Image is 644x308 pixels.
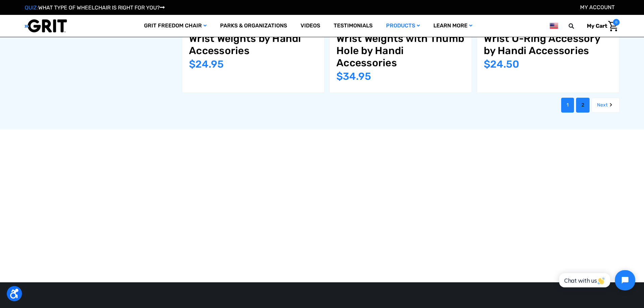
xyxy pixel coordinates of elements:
a: Products [379,15,427,37]
a: Cart with 0 items [582,19,620,33]
a: Learn More [427,15,479,37]
a: Parks & Organizations [213,15,294,37]
span: My Cart [587,23,607,29]
span: $34.95 [336,70,371,82]
span: $24.95 [189,58,224,70]
a: Wrist Weights by Handi Accessories,$24.95 [189,32,317,57]
span: QUIZ: [25,4,38,11]
span: $24.50 [484,58,519,70]
iframe: Tidio Chat [552,264,641,296]
a: Testimonials [327,15,379,37]
a: GRIT Freedom Chair [137,15,213,37]
a: Page 2 of 2 [576,98,590,113]
span: 0 [613,19,620,26]
img: us.png [550,22,558,30]
a: Next [592,98,620,113]
img: Cart [608,21,618,31]
a: Wrist O-Ring Accessory by Handi Accessories,$24.50 [484,32,612,57]
nav: pagination [174,98,620,113]
img: GRIT All-Terrain Wheelchair and Mobility Equipment [25,19,67,33]
a: Videos [294,15,327,37]
a: Page 1 of 2 [561,98,574,113]
input: Search [572,19,582,33]
a: Account [580,4,615,10]
a: Wrist Weights with Thumb Hole by Handi Accessories,$34.95 [336,32,465,69]
a: QUIZ:WHAT TYPE OF WHEELCHAIR IS RIGHT FOR YOU? [25,4,165,11]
